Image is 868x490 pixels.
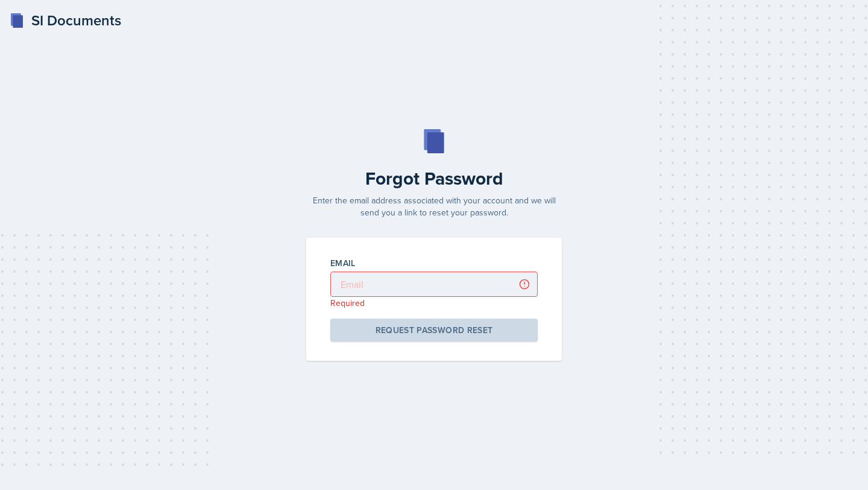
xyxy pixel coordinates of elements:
label: Email [330,257,356,269]
button: Request Password Reset [330,319,538,342]
p: Required [330,297,538,309]
a: SI Documents [10,10,121,31]
p: Enter the email address associated with your account and we will send you a link to reset your pa... [299,194,569,218]
h2: Forgot Password [299,168,569,189]
div: Request Password Reset [376,324,493,336]
input: Email [330,272,538,297]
